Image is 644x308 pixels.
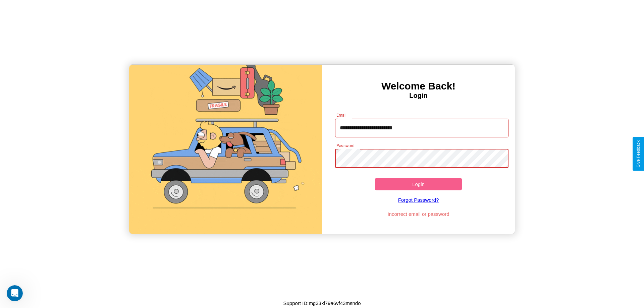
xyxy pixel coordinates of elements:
iframe: Intercom live chat [7,285,23,301]
div: Give Feedback [636,140,641,168]
label: Email [336,112,347,118]
h3: Welcome Back! [322,80,515,92]
p: Support ID: mg33kl79a6vf43msndo [283,299,361,308]
a: Forgot Password? [332,190,505,209]
p: Incorrect email or password [332,209,505,219]
h4: Login [322,92,515,100]
img: gif [129,65,322,234]
button: Login [375,178,462,190]
label: Password [336,143,354,148]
